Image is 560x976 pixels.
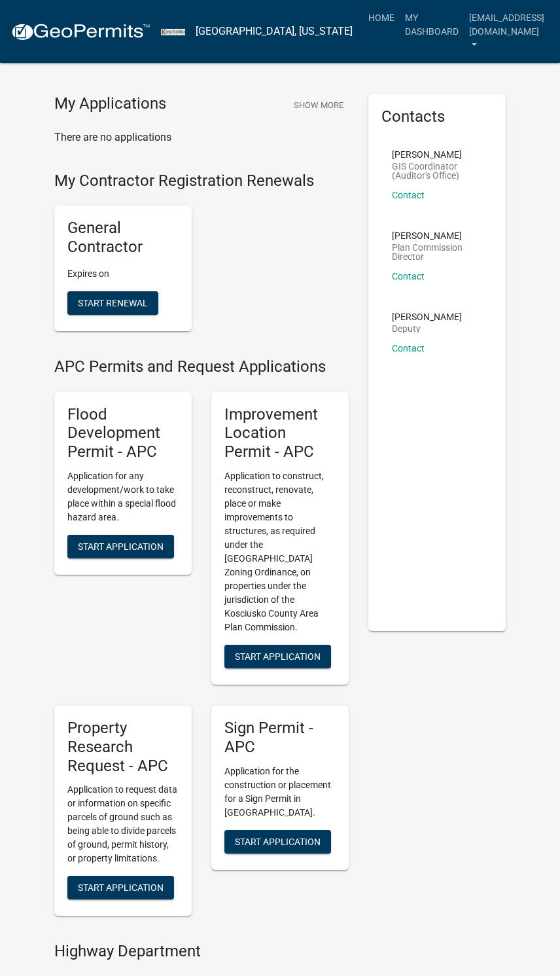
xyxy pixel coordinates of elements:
[54,172,349,342] wm-registration-list-section: My Contractor Registration Renewals
[392,150,482,159] p: [PERSON_NAME]
[67,469,179,524] p: Application for any development/work to take place within a special flood hazard area.
[54,357,349,376] h4: APC Permits and Request Applications
[224,830,331,854] button: Start Application
[78,882,164,893] span: Start Application
[54,172,349,190] h4: My Contractor Registration Renewals
[392,190,425,200] a: Contact
[54,942,349,961] h4: Highway Department
[67,719,179,775] h5: Property Research Request - APC
[363,5,400,30] a: Home
[392,243,482,261] p: Plan Commission Director
[224,645,331,668] button: Start Application
[392,271,425,281] a: Contact
[224,405,336,461] h5: Improvement Location Permit - APC
[54,130,349,145] p: There are no applications
[400,5,464,44] a: My Dashboard
[392,324,462,333] p: Deputy
[224,719,336,757] h5: Sign Permit - APC
[392,312,462,321] p: [PERSON_NAME]
[196,20,353,43] a: [GEOGRAPHIC_DATA], [US_STATE]
[67,783,179,865] p: Application to request data or information on specific parcels of ground such as being able to di...
[67,535,174,558] button: Start Application
[464,5,550,58] a: [EMAIL_ADDRESS][DOMAIN_NAME]
[224,469,336,634] p: Application to construct, reconstruct, renovate, place or make improvements to structures, as req...
[392,162,482,180] p: GIS Coordinator (Auditor's Office)
[78,297,148,308] span: Start Renewal
[235,651,321,662] span: Start Application
[54,94,166,114] h4: My Applications
[224,765,336,820] p: Application for the construction or placement for a Sign Permit in [GEOGRAPHIC_DATA].
[67,219,179,257] h5: General Contractor
[67,267,179,281] p: Expires on
[161,29,185,35] img: Kosciusko County, Indiana
[392,343,425,353] a: Contact
[67,405,179,461] h5: Flood Development Permit - APC
[392,231,482,240] p: [PERSON_NAME]
[67,876,174,899] button: Start Application
[381,107,493,126] h5: Contacts
[289,94,349,116] button: Show More
[78,541,164,552] span: Start Application
[67,291,158,315] button: Start Renewal
[235,836,321,846] span: Start Application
